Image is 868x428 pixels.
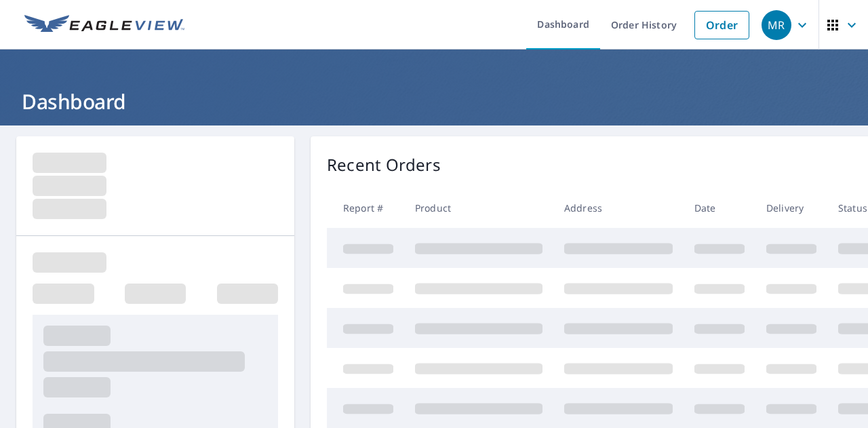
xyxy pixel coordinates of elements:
div: MR [762,10,791,40]
h1: Dashboard [16,87,852,115]
img: EV Logo [24,15,184,35]
a: Order [694,11,749,39]
th: Report # [327,188,404,228]
p: Recent Orders [327,153,441,177]
th: Product [404,188,553,228]
th: Date [684,188,755,228]
th: Delivery [755,188,827,228]
th: Address [553,188,684,228]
